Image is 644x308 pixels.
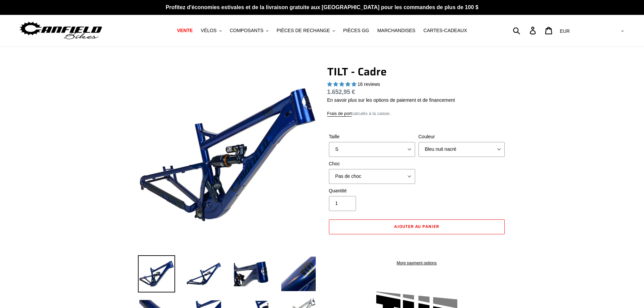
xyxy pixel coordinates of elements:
[329,238,505,253] iframe: PayPal-paypal
[394,223,439,230] font: Ajouter au panier
[166,4,478,10] font: Profitez d'économies estivales et de la livraison gratuite aux [GEOGRAPHIC_DATA] pour les command...
[329,161,340,166] font: Choc
[329,260,505,266] a: More payment options
[327,97,455,103] a: En savoir plus sur les options de paiement et de financement
[19,20,103,41] img: Vélos Canfield
[329,134,340,139] font: Taille
[374,26,419,35] a: MARCHANDISES
[343,28,369,33] font: PIÈCES GG
[327,63,387,80] font: TILT - Cadre
[377,28,415,33] font: MARCHANDISES
[174,26,196,35] a: VENTE
[327,89,355,95] font: 1.652,95 €
[177,28,193,33] font: VENTE
[357,81,380,87] span: 16 reviews
[327,111,352,116] font: Frais de port
[233,255,270,292] img: Charger l'image dans la visionneuse de galerie, TILT - Frameset
[424,28,467,33] font: CARTES-CADEAUX
[230,28,264,33] font: COMPOSANTS
[226,26,272,35] button: COMPOSANTS
[138,255,175,292] img: Charger l'image dans la visionneuse de galerie, TILT - Frameset
[329,219,505,234] button: Ajouter au panier
[329,188,347,193] font: Quantité
[327,81,358,87] span: 5,00 étoiles
[420,26,471,35] a: CARTES-CADEAUX
[352,111,390,116] font: calculés à la caisse.
[419,134,435,139] font: Couleur
[280,255,317,292] img: Charger l'image dans la visionneuse de galerie, TILT - Frameset
[327,111,352,117] a: Frais de port
[197,26,225,35] button: VÉLOS
[340,26,373,35] a: PIÈCES GG
[517,23,534,38] input: Recherche
[277,28,330,33] font: PIÈCES DE RECHANGE
[273,26,338,35] button: PIÈCES DE RECHANGE
[185,255,222,292] img: Charger l'image dans la visionneuse de galerie, TILT - Frameset
[201,28,217,33] font: VÉLOS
